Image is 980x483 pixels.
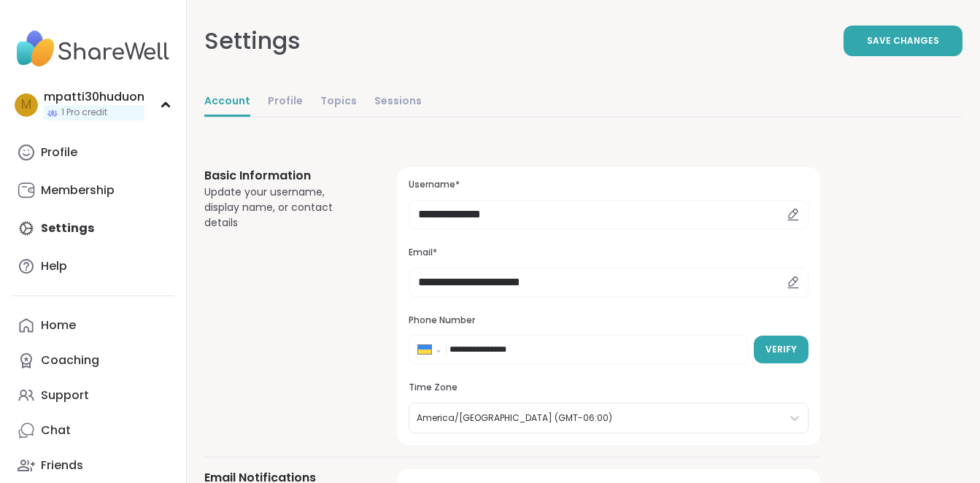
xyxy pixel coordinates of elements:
[204,23,301,58] div: Settings
[41,144,77,161] div: Profile
[41,352,99,368] div: Coaching
[374,88,422,117] a: Sessions
[204,185,362,231] div: Update your username, display name, or contact details
[12,343,174,378] a: Coaching
[12,249,174,284] a: Help
[867,34,939,47] span: Save Changes
[12,413,174,448] a: Chat
[12,173,174,208] a: Membership
[765,343,797,356] span: Verify
[41,317,76,333] div: Home
[41,422,71,438] div: Chat
[12,448,174,483] a: Friends
[204,88,250,117] a: Account
[41,387,89,403] div: Support
[21,96,31,115] span: m
[41,457,83,474] div: Friends
[12,378,174,413] a: Support
[844,26,962,56] button: Save Changes
[409,247,809,259] h3: Email*
[409,382,809,394] h3: Time Zone
[409,314,809,327] h3: Phone Number
[268,88,303,117] a: Profile
[12,23,174,74] img: ShareWell Nav Logo
[41,258,67,274] div: Help
[320,88,357,117] a: Topics
[409,179,809,191] h3: Username*
[12,135,174,170] a: Profile
[61,107,107,119] span: 1 Pro credit
[44,89,144,105] div: mpatti30huduon
[12,308,174,343] a: Home
[204,167,362,185] h3: Basic Information
[754,336,809,363] button: Verify
[41,182,115,198] div: Membership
